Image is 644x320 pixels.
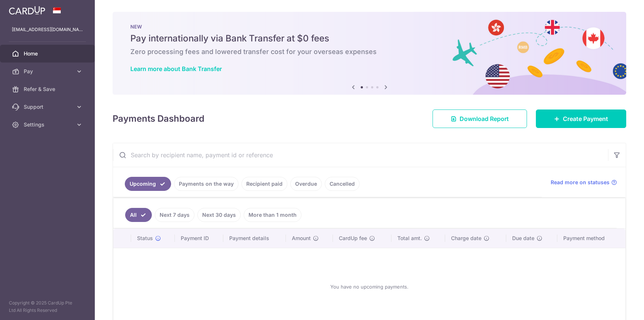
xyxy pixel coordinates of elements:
span: Download Report [460,114,509,123]
a: Cancelled [325,177,360,191]
a: Download Report [433,110,527,128]
h4: Payments Dashboard [113,112,204,125]
p: NEW [130,24,608,30]
input: Search by recipient name, payment id or reference [113,143,608,167]
span: Status [137,235,153,242]
span: Create Payment [563,114,608,123]
h6: Zero processing fees and lowered transfer cost for your overseas expenses [130,47,608,56]
span: Home [24,50,73,57]
a: Next 30 days [197,208,241,222]
a: Recipient paid [241,177,287,191]
iframe: Opens a widget where you can find more information [596,298,637,316]
a: Overdue [290,177,322,191]
div: You have no upcoming payments. [122,254,617,319]
span: Total amt. [397,235,422,242]
a: More than 1 month [244,208,301,222]
th: Payment method [557,229,625,248]
th: Payment details [223,229,286,248]
span: Pay [24,68,73,75]
a: Upcoming [125,177,171,191]
a: Read more on statuses [551,179,617,186]
span: Due date [512,235,534,242]
a: Next 7 days [155,208,194,222]
span: Amount [292,235,311,242]
img: CardUp [9,6,45,15]
p: [EMAIL_ADDRESS][DOMAIN_NAME] [12,26,83,33]
img: Bank transfer banner [113,12,626,95]
a: Create Payment [536,110,626,128]
span: Refer & Save [24,85,73,93]
span: CardUp fee [339,235,367,242]
a: All [125,208,152,222]
span: Support [24,103,73,111]
span: Settings [24,121,73,128]
h5: Pay internationally via Bank Transfer at $0 fees [130,33,608,44]
a: Payments on the way [174,177,238,191]
span: Charge date [451,235,481,242]
th: Payment ID [175,229,223,248]
span: Read more on statuses [551,179,610,186]
a: Learn more about Bank Transfer [130,65,222,73]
